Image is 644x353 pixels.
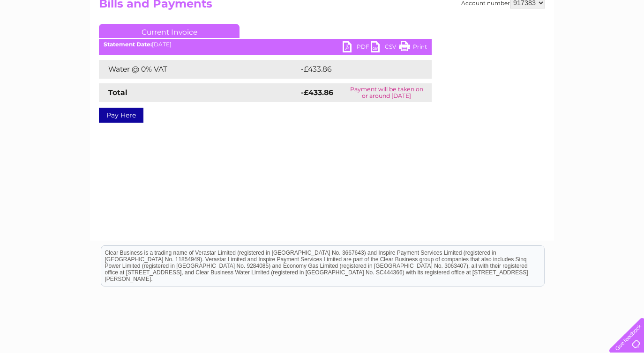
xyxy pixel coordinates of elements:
[99,24,240,38] a: Current Invoice
[613,40,635,47] a: Log out
[99,41,432,48] div: [DATE]
[301,88,333,97] strong: -£433.86
[342,83,432,102] td: Payment will be taken on or around [DATE]
[562,40,576,47] a: Blog
[108,88,127,97] strong: Total
[104,41,152,48] b: Statement Date:
[299,60,416,79] td: -£433.86
[101,5,544,45] div: Clear Business is a trading name of Verastar Limited (registered in [GEOGRAPHIC_DATA] No. 3667643...
[502,40,523,47] a: Energy
[22,24,70,53] img: logo.png
[99,108,143,123] a: Pay Here
[99,60,299,79] td: Water @ 0% VAT
[479,40,497,47] a: Water
[529,40,557,47] a: Telecoms
[371,41,399,55] a: CSV
[582,40,605,47] a: Contact
[467,5,532,16] a: 0333 014 3131
[399,41,427,55] a: Print
[343,41,371,55] a: PDF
